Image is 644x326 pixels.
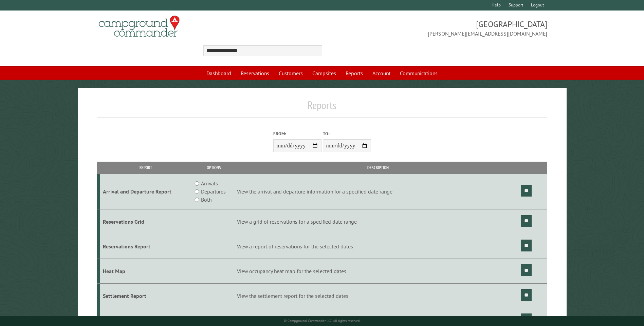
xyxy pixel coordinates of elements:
[323,130,371,137] label: To:
[236,259,520,283] td: View occupancy heat map for the selected dates
[308,67,340,80] a: Campsites
[100,162,191,174] th: Report
[97,99,547,117] h1: Reports
[396,67,442,80] a: Communications
[322,19,547,38] span: [GEOGRAPHIC_DATA] [PERSON_NAME][EMAIL_ADDRESS][DOMAIN_NAME]
[342,67,367,80] a: Reports
[236,174,520,209] td: View the arrival and departure information for a specified date range
[100,174,191,209] td: Arrival and Departure Report
[201,187,226,196] label: Departures
[97,13,182,40] img: Campground Commander
[100,259,191,283] td: Heat Map
[275,67,307,80] a: Customers
[191,162,236,174] th: Options
[201,196,211,204] label: Both
[100,283,191,308] td: Settlement Report
[236,209,520,234] td: View a grid of reservations for a specified date range
[368,67,394,80] a: Account
[273,130,321,137] label: From:
[237,67,273,80] a: Reservations
[202,67,235,80] a: Dashboard
[236,283,520,308] td: View the settlement report for the selected dates
[236,234,520,259] td: View a report of reservations for the selected dates
[284,319,361,323] small: © Campground Commander LLC. All rights reserved.
[100,234,191,259] td: Reservations Report
[201,179,218,187] label: Arrivals
[236,162,520,174] th: Description
[100,209,191,234] td: Reservations Grid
